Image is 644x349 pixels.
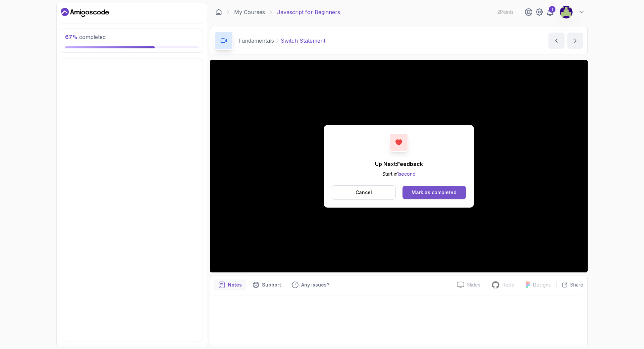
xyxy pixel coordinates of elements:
p: Support [262,281,281,288]
p: 2 Points [497,9,514,15]
button: Support button [249,279,285,290]
p: Slides [467,281,480,288]
a: Dashboard [215,9,222,15]
button: Feedback button [288,279,333,290]
button: previous content [548,33,565,49]
button: Cancel [332,185,396,200]
button: next content [567,33,583,49]
p: Cancel [356,189,372,196]
a: My Courses [234,8,265,16]
p: Switch Statement [281,37,325,45]
p: Share [570,281,583,288]
a: 1 [546,8,554,16]
span: 67 % [65,34,78,40]
div: 1 [549,6,555,13]
iframe: 23 - Switch Statement [210,60,588,272]
div: Mark as completed [412,189,457,196]
p: Fundamentals [238,37,274,45]
span: 1 second [397,171,416,177]
p: Javascript for Beginners [277,8,340,16]
a: Dashboard [61,7,109,18]
p: Designs [533,281,551,288]
p: Notes [228,281,242,288]
p: Any issues? [301,281,329,288]
span: completed [65,34,106,40]
button: user profile image [559,5,585,19]
p: Up Next: Feedback [375,160,423,168]
button: notes button [214,279,246,290]
button: Share [556,281,583,288]
button: Mark as completed [402,186,466,199]
img: user profile image [560,6,573,18]
p: Repo [502,281,515,288]
p: Start in [375,171,423,177]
